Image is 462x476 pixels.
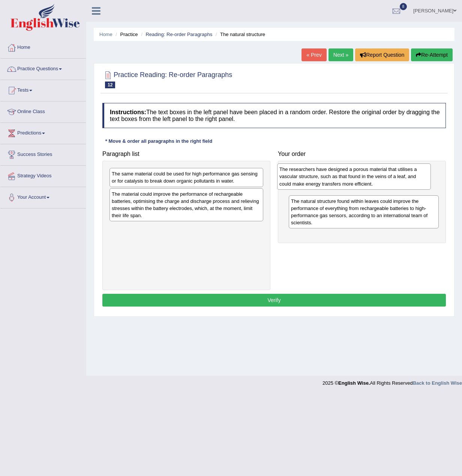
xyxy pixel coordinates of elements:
h4: The text boxes in the left panel have been placed in a random order. Restore the original order b... [102,103,446,128]
span: 8 [400,3,407,10]
a: Predictions [0,123,86,142]
a: Success Stories [0,144,86,163]
div: The researchers have designed a porous material that utilises a vascular structure, such as that ... [277,163,431,189]
a: « Prev [301,48,326,61]
a: Tests [0,80,86,99]
div: The material could improve the performance of rechargeable batteries, optimising the charge and d... [109,188,263,221]
a: Strategy Videos [0,166,86,184]
button: Re-Attempt [411,48,453,61]
div: The same material could be used for high performance gas sensing or for catalysis to break down o... [109,168,263,187]
h4: Paragraph list [102,151,270,157]
li: Practice [114,31,138,38]
div: 2025 © All Rights Reserved [322,376,462,387]
a: Online Class [0,101,86,120]
h4: Your order [278,151,446,157]
a: Reading: Re-order Paragraphs [145,32,212,37]
a: Next » [328,48,353,61]
a: Practice Questions [0,59,86,77]
h2: Practice Reading: Re-order Paragraphs [102,70,232,88]
div: * Move & order all paragraphs in the right field [102,138,215,145]
span: 12 [105,82,115,88]
strong: English Wise. [338,380,370,386]
a: Home [99,32,112,37]
b: Instructions: [110,109,146,115]
button: Report Question [355,48,409,61]
a: Home [0,37,86,56]
a: Your Account [0,187,86,206]
div: The natural structure found within leaves could improve the performance of everything from rechar... [289,195,439,228]
li: The natural structure [214,31,265,38]
button: Verify [102,294,446,307]
a: Back to English Wise [413,380,462,386]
